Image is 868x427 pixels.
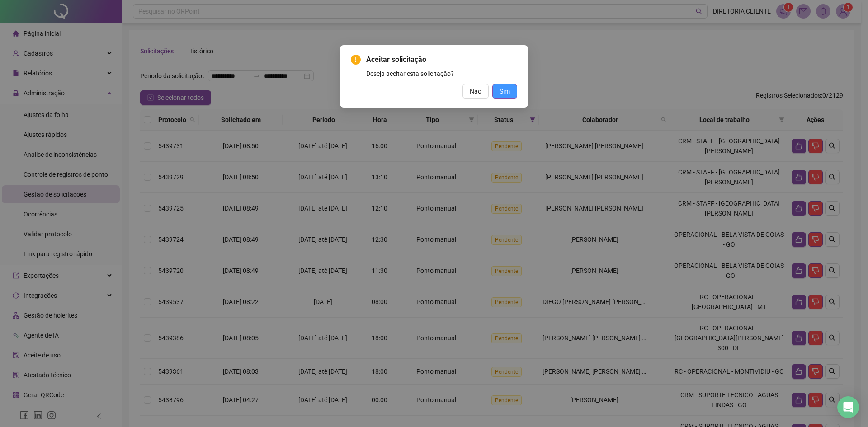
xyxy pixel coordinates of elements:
button: Sim [492,84,517,99]
span: Aceitar solicitação [366,54,517,65]
button: Não [462,84,489,99]
span: Não [470,86,481,96]
div: Open Intercom Messenger [837,396,859,418]
span: Sim [500,86,510,96]
span: exclamation-circle [351,55,361,65]
div: Deseja aceitar esta solicitação? [366,69,517,79]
